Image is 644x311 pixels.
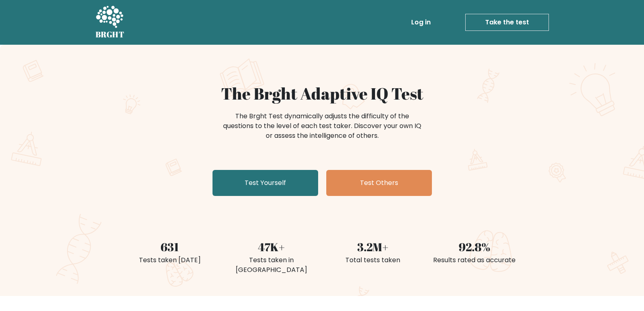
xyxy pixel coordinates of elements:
a: Test Others [326,170,432,196]
a: Log in [408,14,434,30]
div: Results rated as accurate [429,255,520,265]
h5: BRGHT [95,30,125,39]
div: 92.8% [429,238,520,255]
a: Take the test [465,14,549,31]
div: Total tests taken [327,255,419,265]
div: 3.2M+ [327,238,419,255]
div: Tests taken [DATE] [124,255,216,265]
div: 47K+ [226,238,317,255]
div: 631 [124,238,216,255]
a: Test Yourself [212,170,318,196]
div: Tests taken in [GEOGRAPHIC_DATA] [226,255,317,275]
h1: The Brght Adaptive IQ Test [124,84,520,103]
a: BRGHT [95,3,125,41]
div: The Brght Test dynamically adjusts the difficulty of the questions to the level of each test take... [221,111,424,141]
